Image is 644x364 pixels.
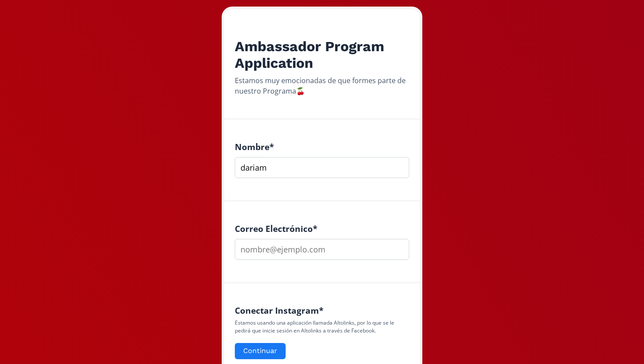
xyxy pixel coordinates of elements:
[235,343,286,359] button: Continuar
[235,142,409,152] h4: Nombre *
[235,305,409,315] h4: Conectar Instagram *
[235,319,409,335] p: Estamos usando una aplicación llamada Altolinks, por lo que se le pedirá que inicie sesión en Alt...
[235,38,409,72] h2: Ambassador Program Application
[235,239,409,260] input: nombre@ejemplo.com
[235,75,409,96] div: Estamos muy emocionadas de que formes parte de nuestro Programa🍒
[235,157,409,178] input: Escribe aquí tu respuesta...
[235,224,409,234] h4: Correo Electrónico *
